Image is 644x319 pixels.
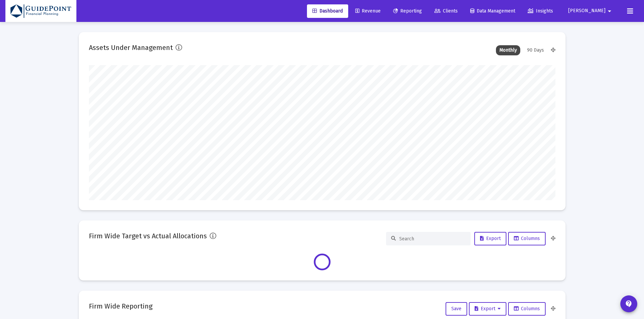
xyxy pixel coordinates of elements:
a: Dashboard [307,4,348,18]
div: 90 Days [524,45,547,55]
h2: Assets Under Management [89,42,173,53]
button: [PERSON_NAME] [560,4,622,18]
span: Reporting [393,8,422,14]
img: Dashboard [10,4,71,18]
span: Export [475,306,501,312]
div: Monthly [496,45,520,55]
span: Revenue [355,8,381,14]
span: Save [451,306,461,312]
button: Export [469,302,506,316]
span: Dashboard [312,8,343,14]
a: Revenue [350,4,386,18]
mat-icon: contact_support [625,300,633,308]
a: Clients [429,4,463,18]
button: Export [474,232,506,245]
button: Columns [508,232,546,245]
span: Columns [514,306,540,312]
a: Insights [522,4,558,18]
a: Data Management [465,4,521,18]
a: Reporting [388,4,427,18]
span: Clients [434,8,458,14]
span: Export [480,236,501,241]
mat-icon: arrow_drop_down [605,4,614,18]
span: [PERSON_NAME] [568,8,605,14]
input: Search [399,236,466,242]
span: Insights [528,8,553,14]
span: Data Management [470,8,515,14]
button: Columns [508,302,546,316]
h2: Firm Wide Target vs Actual Allocations [89,231,207,241]
span: Columns [514,236,540,241]
h2: Firm Wide Reporting [89,301,152,312]
button: Save [446,302,467,316]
